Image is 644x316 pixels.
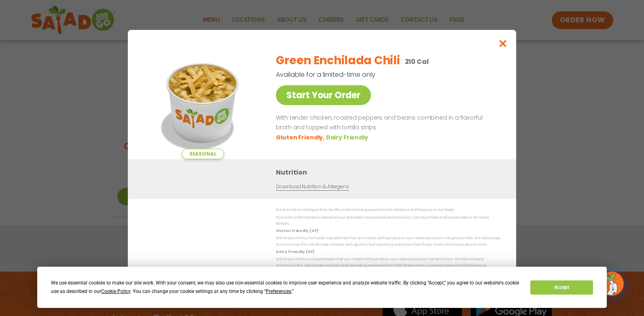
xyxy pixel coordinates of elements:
[51,279,521,296] div: We use essential cookies to make our site work. With your consent, we may also use non-essential ...
[600,272,623,295] img: wpChatIcon
[276,215,500,227] p: Nutrition information is based on our standard recipes and portion sizes. Click Nutrition & Aller...
[146,46,259,159] img: Featured product photo for Green Enchilada Chili
[101,289,130,294] span: Cookie Policy
[326,133,370,142] li: Dairy Friendly
[37,267,607,308] div: Cookie Consent Prompt
[276,133,326,142] li: Gluten Friendly
[266,289,291,294] span: Preferences
[276,249,314,254] strong: Dairy Friendly (DF)
[405,57,429,67] p: 210 Cal
[276,85,371,105] a: Start Your Order
[276,228,318,233] strong: Gluten Friendly (GF)
[276,256,500,269] p: While our menu includes foods that are made without dairy, our restaurants are not dairy free. We...
[276,113,497,133] p: With tender chicken, roasted peppers and beans combined in a flavorful broth and topped with tort...
[276,52,400,69] h2: Green Enchilada Chili
[276,167,504,177] h3: Nutrition
[490,30,516,57] button: Close modal
[530,280,593,295] button: Accept
[276,207,500,213] p: We are not an allergen free facility and cannot guarantee the absence of allergens in our foods.
[276,70,458,80] p: Available for a limited-time only
[182,149,224,159] span: Seasonal
[276,183,349,191] a: Download Nutrition & Allergens
[276,235,500,248] p: While our menu includes ingredients that are made without gluten, our restaurants are not gluten ...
